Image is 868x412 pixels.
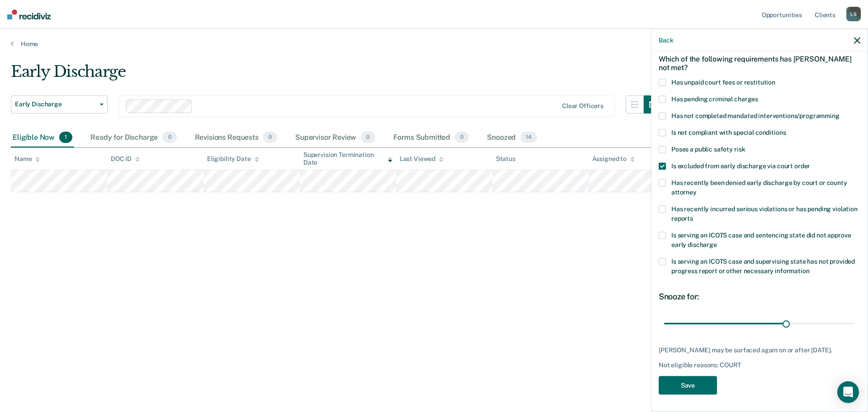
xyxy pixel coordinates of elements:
[671,257,855,274] span: Is serving an ICOTS case and supervising state has not provided progress report or other necessar...
[659,47,860,79] div: Which of the following requirements has [PERSON_NAME] not met?
[303,151,392,166] div: Supervision Termination Date
[671,205,858,222] span: Has recently incurred serious violations or has pending violation reports
[7,9,51,19] img: Recidiviz
[671,162,810,169] span: Is excluded from early discharge via court order
[671,78,775,85] span: Has unpaid court fees or restitution
[671,128,786,136] span: Is not compliant with special conditions
[111,155,140,163] div: DOC ID
[11,40,857,48] a: Home
[592,155,635,163] div: Assigned to
[496,155,515,163] div: Status
[837,381,859,403] div: Open Intercom Messenger
[671,231,851,248] span: Is serving an ICOTS case and sentencing state did not approve early discharge
[520,132,537,143] span: 14
[361,132,375,143] span: 0
[89,128,178,148] div: Ready for Discharge
[162,132,176,143] span: 0
[846,7,861,21] div: L S
[659,36,673,44] button: Back
[671,112,840,119] span: Has not completed mandated interventions/programming
[671,179,847,195] span: Has recently been denied early discharge by court or county attorney
[485,128,539,148] div: Snoozed
[193,128,279,148] div: Revisions Requests
[455,132,469,143] span: 0
[659,376,717,394] button: Save
[659,346,860,354] div: [PERSON_NAME] may be surfaced again on or after [DATE].
[293,128,377,148] div: Supervisor Review
[400,155,443,163] div: Last Viewed
[11,62,662,88] div: Early Discharge
[659,291,860,301] div: Snooze for:
[392,128,471,148] div: Forms Submitted
[659,361,860,369] div: Not eligible reasons: COURT
[59,132,72,143] span: 1
[15,100,96,108] span: Early Discharge
[671,145,745,152] span: Poses a public safety risk
[562,102,604,110] div: Clear officers
[263,132,277,143] span: 0
[671,95,758,102] span: Has pending criminal charges
[11,128,74,148] div: Eligible Now
[14,155,40,163] div: Name
[207,155,259,163] div: Eligibility Date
